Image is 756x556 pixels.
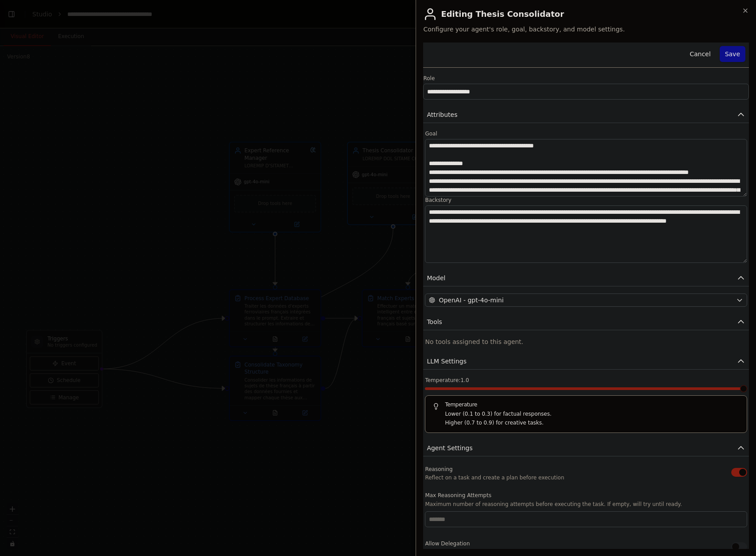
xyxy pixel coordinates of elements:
p: Higher (0.7 to 0.9) for creative tasks. [445,419,740,428]
span: Agent Settings [427,444,472,452]
span: Tools [427,317,442,326]
p: No tools assigned to this agent. [425,337,747,346]
label: Max Reasoning Attempts [425,492,747,499]
span: Reasoning [425,466,452,472]
span: Configure your agent's role, goal, backstory, and model settings. [423,25,749,34]
button: Agent Settings [423,440,749,456]
button: Cancel [684,46,716,62]
button: OpenAI - gpt-4o-mini [425,293,747,307]
label: Goal [425,130,747,137]
button: Attributes [423,107,749,123]
span: LLM Settings [427,357,467,366]
span: Temperature: 1.0 [425,377,469,384]
button: Save [720,46,745,62]
span: Model [427,274,445,282]
h5: Temperature [432,401,740,408]
span: Attributes [427,110,457,119]
button: Tools [423,314,749,330]
p: Lower (0.1 to 0.3) for factual responses. [445,410,740,419]
button: Model [423,270,749,286]
label: Role [423,75,749,82]
p: Reflect on a task and create a plan before execution [425,474,564,481]
button: LLM Settings [423,353,749,370]
p: Maximum number of reasoning attempts before executing the task. If empty, will try until ready. [425,501,747,508]
p: Allow the agent to delegate tasks to other agents [425,548,557,556]
span: OpenAI - gpt-4o-mini [439,296,503,305]
h2: Editing Thesis Consolidator [423,7,749,21]
label: Backstory [425,197,747,204]
span: Allow Delegation [425,541,470,547]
